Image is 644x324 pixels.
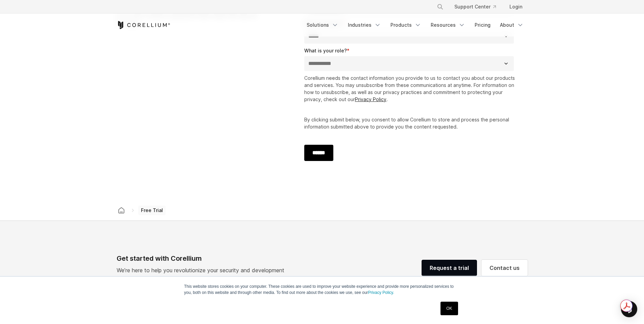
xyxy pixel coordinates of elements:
a: Corellium Home [117,21,170,29]
span: Free Trial [138,206,166,215]
p: Corellium needs the contact information you provide to us to contact you about our products and s... [304,74,517,103]
a: Support Center [449,1,501,13]
div: Navigation Menu [303,19,528,31]
a: Products [386,19,425,31]
div: Navigation Menu [429,1,528,13]
a: OK [440,302,458,315]
a: Resources [427,19,469,31]
a: Solutions [303,19,342,31]
a: About [496,19,528,31]
p: This website stores cookies on your computer. These cookies are used to improve your website expe... [184,283,460,296]
a: Privacy Policy. [368,290,394,295]
p: We’re here to help you revolutionize your security and development practices with pioneering tech... [117,266,290,282]
p: By clicking submit below, you consent to allow Corellium to store and process the personal inform... [304,116,517,130]
div: Get started with Corellium [117,253,290,263]
a: Contact us [481,260,528,276]
a: Corellium home [115,206,127,215]
span: What is your role? [304,48,347,53]
a: Request a trial [422,260,477,276]
a: Pricing [471,19,495,31]
button: Search [434,1,446,13]
a: Privacy Policy [355,96,386,102]
a: Industries [344,19,385,31]
a: Login [504,1,528,13]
